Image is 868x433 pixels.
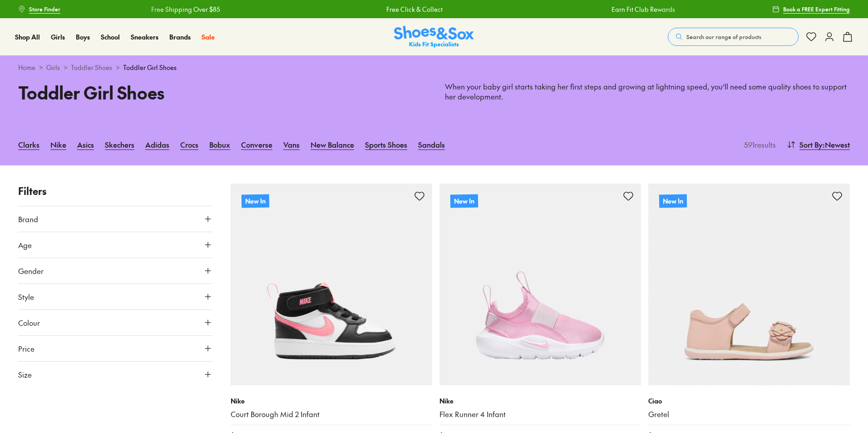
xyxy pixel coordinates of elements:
span: Style [18,291,34,302]
a: Girls [51,32,65,42]
a: New Balance [311,134,354,154]
span: Store Finder [29,5,60,13]
a: Nike [50,134,66,154]
h1: Toddler Girl Shoes [18,80,423,105]
img: SNS_Logo_Responsive.svg [394,26,474,48]
a: Free Click & Collect [385,5,441,14]
a: Home [18,63,35,72]
a: Sneakers [131,32,158,42]
a: Skechers [105,134,134,154]
span: Search our range of products [686,33,761,41]
a: Vans [283,134,300,154]
button: Price [18,336,212,361]
span: Gender [18,265,44,276]
button: Age [18,232,212,258]
span: Toddler Girl Shoes [123,63,177,72]
a: Brands [169,32,191,42]
a: Store Finder [18,1,60,17]
a: Book a FREE Expert Fitting [772,1,850,17]
p: Ciao [648,396,850,406]
a: Free Shipping Over $85 [149,5,218,14]
a: Shop All [15,32,40,42]
span: Girls [51,32,65,41]
span: : Newest [823,139,850,150]
button: Style [18,284,212,309]
a: Toddler Shoes [71,63,112,72]
a: Shoes & Sox [394,26,474,48]
span: Size [18,369,32,380]
a: Gretel [648,409,850,419]
span: Boys [76,32,90,41]
a: Court Borough Mid 2 Infant [231,409,432,419]
span: Age [18,239,32,250]
button: Search our range of products [668,28,799,46]
button: Gender [18,258,212,284]
a: Sandals [418,134,445,154]
p: When your baby girl starts taking her first steps and growing at lightning speed, you’ll need som... [445,82,850,102]
span: Sneakers [131,32,158,41]
span: Price [18,343,35,354]
p: 591 results [740,139,776,150]
p: New In [659,194,687,208]
p: New In [242,194,269,208]
a: Sports Shoes [365,134,407,154]
button: Size [18,362,212,387]
button: Sort By:Newest [787,134,850,154]
a: Bobux [209,134,230,154]
span: Shop All [15,32,40,41]
a: New In [439,184,641,385]
a: Earn Fit Club Rewards [610,5,673,14]
p: New In [450,194,478,208]
p: Filters [18,184,212,199]
button: Brand [18,206,212,232]
p: Nike [439,396,641,406]
a: Converse [241,134,272,154]
a: Adidas [145,134,169,154]
a: School [101,32,120,42]
span: Brands [169,32,191,41]
div: > > > [18,63,850,72]
a: Clarks [18,134,39,154]
button: Colour [18,310,212,335]
span: Brand [18,214,38,224]
a: Flex Runner 4 Infant [439,409,641,419]
a: Asics [77,134,94,154]
span: Sort By [799,139,823,150]
a: Sale [202,32,215,42]
a: New In [231,184,432,385]
a: New In [648,184,850,385]
span: Sale [202,32,215,41]
a: Boys [76,32,90,42]
span: School [101,32,120,41]
a: Girls [46,63,60,72]
span: Book a FREE Expert Fitting [783,5,850,13]
a: Crocs [180,134,198,154]
span: Colour [18,317,40,328]
p: Nike [231,396,432,406]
